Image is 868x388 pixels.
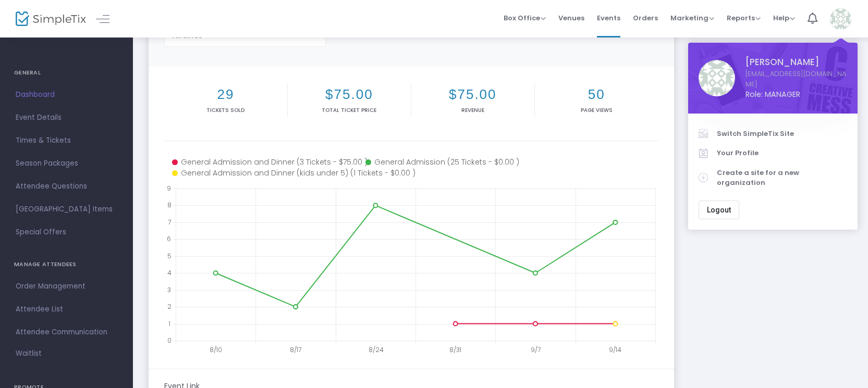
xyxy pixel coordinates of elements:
span: Attendee Communication [16,326,117,339]
text: 7 [168,217,171,226]
span: Event Details [16,111,117,124]
text: 5 [167,251,172,260]
span: Create a site for a new organization [717,168,847,188]
span: Help [773,13,795,23]
text: 3 [167,285,171,294]
text: 6 [167,234,171,243]
span: Orders [633,5,658,31]
span: Special Offers [16,226,117,239]
text: 9/14 [609,345,621,354]
button: Logout [699,201,739,219]
text: 8 [167,201,172,209]
p: Revenue [413,106,532,114]
p: Page Views [537,106,656,114]
text: 8/10 [210,345,222,354]
span: Order Management [16,280,117,293]
text: 8/17 [290,345,301,354]
h2: $75.00 [413,86,532,103]
text: 1 [168,319,170,328]
span: Attendee List [16,303,117,316]
p: Total Ticket Price [290,106,409,114]
span: Your Profile [717,148,847,158]
h2: 50 [537,86,656,103]
text: 2 [167,302,172,311]
a: Your Profile [699,143,847,163]
text: 8/31 [449,345,461,354]
text: 9/7 [531,345,541,354]
h2: 29 [166,86,285,103]
span: Reports [727,13,761,23]
span: Venues [558,5,584,31]
span: Logout [707,206,731,214]
span: Dashboard [16,88,117,102]
span: Attendee Questions [16,180,117,193]
a: Create a site for a new organization [699,163,847,193]
text: 9 [167,184,171,193]
span: Events [597,5,620,31]
span: [GEOGRAPHIC_DATA] Items [16,203,117,216]
text: 0 [167,336,172,345]
h4: MANAGE ATTENDEES [14,254,119,275]
span: Times & Tickets [16,134,117,147]
span: [PERSON_NAME] [745,56,847,69]
span: Marketing [670,13,714,23]
span: Switch SimpleTix Site [717,129,847,139]
h4: GENERAL [14,62,119,83]
p: Tickets sold [166,106,285,114]
text: 4 [167,268,172,277]
a: [EMAIL_ADDRESS][DOMAIN_NAME] [745,69,847,89]
span: Box Office [504,13,546,23]
text: 8/24 [369,345,384,354]
a: Switch SimpleTix Site [699,124,847,144]
span: Role: MANAGER [745,89,847,100]
h2: $75.00 [290,86,409,103]
span: Season Packages [16,157,117,170]
span: Waitlist [16,348,42,359]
